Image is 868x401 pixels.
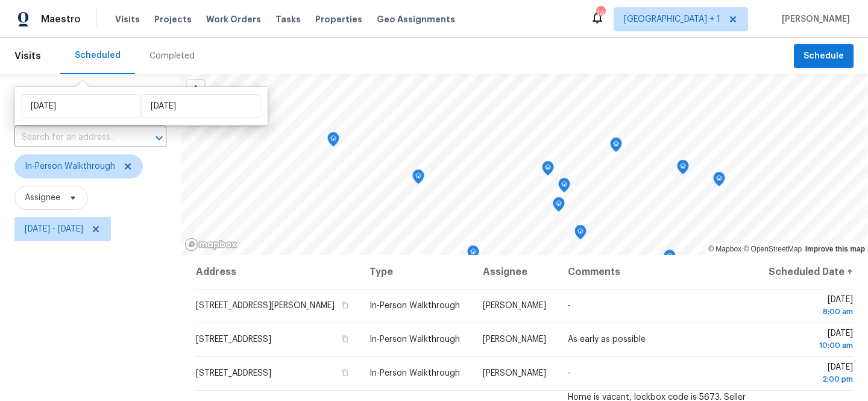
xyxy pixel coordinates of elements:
[327,132,339,151] div: Map marker
[370,369,460,377] span: In-Person Walkthrough
[370,302,460,310] span: In-Person Walkthrough
[766,339,853,352] div: 10:00 am
[624,13,720,25] span: [GEOGRAPHIC_DATA] + 1
[542,161,554,180] div: Map marker
[196,302,335,310] span: [STREET_ADDRESS][PERSON_NAME]
[14,43,41,69] span: Visits
[315,13,362,25] span: Properties
[14,128,133,147] input: Search for an address...
[553,197,565,216] div: Map marker
[41,13,81,25] span: Maestro
[377,13,455,25] span: Geo Assignments
[195,255,360,289] th: Address
[149,50,195,62] div: Completed
[574,225,587,244] div: Map marker
[25,192,60,204] span: Assignee
[794,44,854,69] button: Schedule
[610,137,622,156] div: Map marker
[339,333,350,344] button: Copy Address
[467,245,479,264] div: Map marker
[275,15,301,24] span: Tasks
[75,49,121,62] div: Scheduled
[142,94,260,118] input: End date
[596,7,605,19] div: 14
[743,245,802,253] a: OpenStreetMap
[677,160,689,178] div: Map marker
[713,172,725,191] div: Map marker
[184,238,237,251] a: Mapbox homepage
[766,306,853,318] div: 8:00 am
[664,250,676,268] div: Map marker
[187,80,204,98] button: Zoom in
[154,13,192,25] span: Projects
[370,335,460,344] span: In-Person Walkthrough
[766,329,853,352] span: [DATE]
[805,245,865,253] a: Improve this map
[339,367,350,378] button: Copy Address
[115,13,140,25] span: Visits
[568,335,646,344] span: As early as possible
[483,369,546,377] span: [PERSON_NAME]
[804,49,844,64] span: Schedule
[766,295,853,318] span: [DATE]
[756,255,854,289] th: Scheduled Date ↑
[558,178,570,197] div: Map marker
[558,255,756,289] th: Comments
[766,373,853,385] div: 2:00 pm
[360,255,473,289] th: Type
[483,302,546,310] span: [PERSON_NAME]
[473,255,558,289] th: Assignee
[339,300,350,311] button: Copy Address
[151,130,168,147] button: Open
[196,335,271,344] span: [STREET_ADDRESS]
[568,302,571,310] span: -
[766,363,853,385] span: [DATE]
[568,369,571,377] span: -
[25,223,83,235] span: [DATE] - [DATE]
[777,13,850,25] span: [PERSON_NAME]
[708,245,741,253] a: Mapbox
[206,13,261,25] span: Work Orders
[25,160,115,172] span: In-Person Walkthrough
[483,335,546,344] span: [PERSON_NAME]
[22,94,140,118] input: Start date
[412,169,424,188] div: Map marker
[196,369,271,377] span: [STREET_ADDRESS]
